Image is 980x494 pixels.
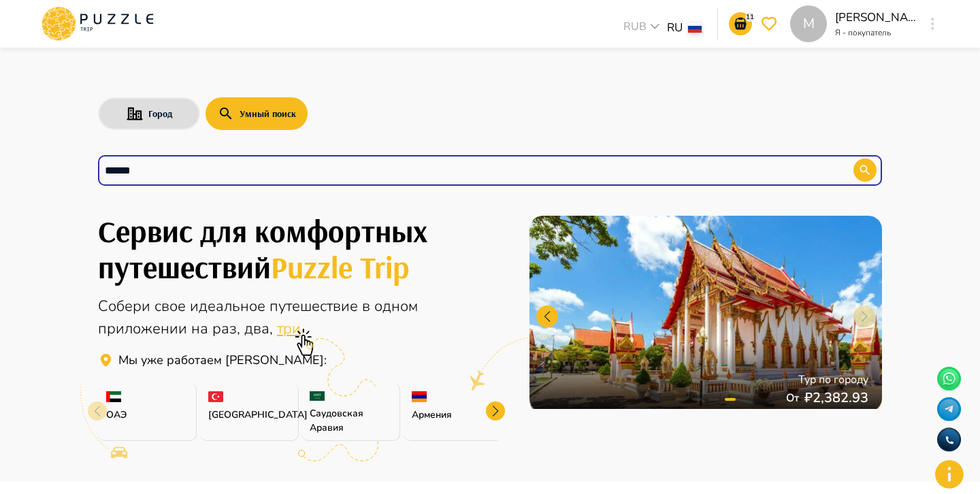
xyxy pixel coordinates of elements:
span: приложении [98,318,191,339]
span: раз, [212,318,244,339]
span: свое [154,296,190,316]
p: Сервис для путешествий Puzzle Trip [118,351,327,369]
p: [PERSON_NAME] [835,9,917,27]
div: RUB [619,18,667,38]
button: Умный поиск [206,97,308,130]
h1: Собери свое идеальное путешествие с Puzzle Trip [98,213,498,284]
button: go-to-wishlist-submit-button [757,12,781,35]
p: Армения [412,408,493,422]
div: Онлайн агрегатор туристических услуг для путешествий по всему миру. [98,295,498,340]
p: RU [667,19,683,37]
span: одном [374,296,418,316]
span: идеальное [190,296,269,316]
p: 2,382.93 [813,388,868,408]
span: путешествие [269,296,362,316]
span: Собери [98,296,154,316]
button: Город [98,97,200,130]
p: Тур по городу [798,372,868,388]
span: в [362,296,374,316]
p: Я - покупатель [835,27,917,39]
p: ОАЭ [106,408,188,422]
span: два, [244,318,277,339]
span: на [191,318,212,339]
button: go-to-basket-submit-button [729,12,752,35]
img: lang [688,22,702,33]
span: три [277,318,301,339]
span: Puzzle Trip [271,248,410,286]
p: Саудовская Аравия [310,406,391,435]
p: 11 [745,12,755,22]
p: [GEOGRAPHIC_DATA] [208,408,290,422]
p: ₽ [804,388,813,408]
p: От [786,390,804,406]
div: M [790,5,827,42]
